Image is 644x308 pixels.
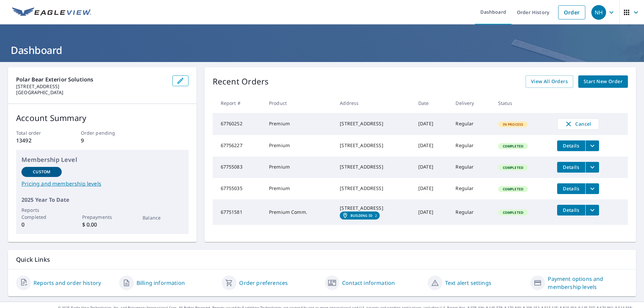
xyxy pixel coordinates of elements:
[499,210,527,215] span: Completed
[561,185,581,192] span: Details
[413,199,450,225] td: [DATE]
[213,93,264,113] th: Report #
[557,118,599,130] button: Cancel
[264,113,334,135] td: Premium
[340,185,408,192] div: [STREET_ADDRESS]
[413,157,450,178] td: [DATE]
[340,211,380,220] a: Building ID2
[450,113,492,135] td: Regular
[213,199,264,225] td: 67751581
[450,199,492,225] td: Regular
[526,75,573,88] a: View All Orders
[21,206,62,221] p: Reports Completed
[561,142,581,149] span: Details
[8,43,636,57] h1: Dashboard
[499,144,527,148] span: Completed
[561,207,581,213] span: Details
[82,221,122,229] p: $ 0.00
[413,113,450,135] td: [DATE]
[413,178,450,199] td: [DATE]
[33,169,50,175] p: Custom
[340,142,408,149] div: [STREET_ADDRESS]
[558,5,585,19] a: Order
[578,75,628,88] a: Start New Order
[21,180,183,188] a: Pricing and membership levels
[591,5,606,20] div: NH
[499,165,527,170] span: Completed
[499,187,527,191] span: Completed
[413,93,450,113] th: Date
[557,140,585,151] button: detailsBtn-67756227
[557,162,585,173] button: detailsBtn-67755083
[264,157,334,178] td: Premium
[81,129,124,136] p: Order pending
[16,89,167,96] p: [GEOGRAPHIC_DATA]
[21,155,183,164] p: Membership Level
[34,279,101,287] a: Reports and order history
[264,93,334,113] th: Product
[450,157,492,178] td: Regular
[21,221,62,229] p: 0
[264,178,334,199] td: Premium
[450,178,492,199] td: Regular
[557,205,585,215] button: detailsBtn-67751581
[531,77,568,86] span: View All Orders
[82,213,122,221] p: Prepayments
[16,112,189,124] p: Account Summary
[557,183,585,194] button: detailsBtn-67755035
[342,279,395,287] a: Contact information
[213,178,264,199] td: 67755035
[585,205,599,215] button: filesDropdownBtn-67751581
[16,83,167,89] p: [STREET_ADDRESS]
[16,75,167,83] p: Polar Bear Exterior Solutions
[340,205,408,211] div: [STREET_ADDRESS]
[450,93,492,113] th: Delivery
[16,136,59,144] p: 13492
[548,275,628,291] a: Payment options and membership levels
[585,162,599,173] button: filesDropdownBtn-67755083
[450,135,492,157] td: Regular
[585,140,599,151] button: filesDropdownBtn-67756227
[351,213,372,218] em: Building ID
[137,279,185,287] a: Billing information
[213,135,264,157] td: 67756227
[445,279,491,287] a: Text alert settings
[340,164,408,170] div: [STREET_ADDRESS]
[213,157,264,178] td: 67755083
[16,129,59,136] p: Total order
[239,279,288,287] a: Order preferences
[213,113,264,135] td: 67760252
[561,164,581,170] span: Details
[81,136,124,144] p: 9
[12,7,91,17] img: EV Logo
[340,120,408,127] div: [STREET_ADDRESS]
[413,135,450,157] td: [DATE]
[493,93,552,113] th: Status
[16,255,628,264] p: Quick Links
[264,135,334,157] td: Premium
[334,93,413,113] th: Address
[264,199,334,225] td: Premium Comm.
[143,214,183,221] p: Balance
[564,120,592,128] span: Cancel
[585,183,599,194] button: filesDropdownBtn-67755035
[584,77,623,86] span: Start New Order
[21,196,183,204] p: 2025 Year To Date
[213,75,269,88] p: Recent Orders
[499,122,528,127] span: In Process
